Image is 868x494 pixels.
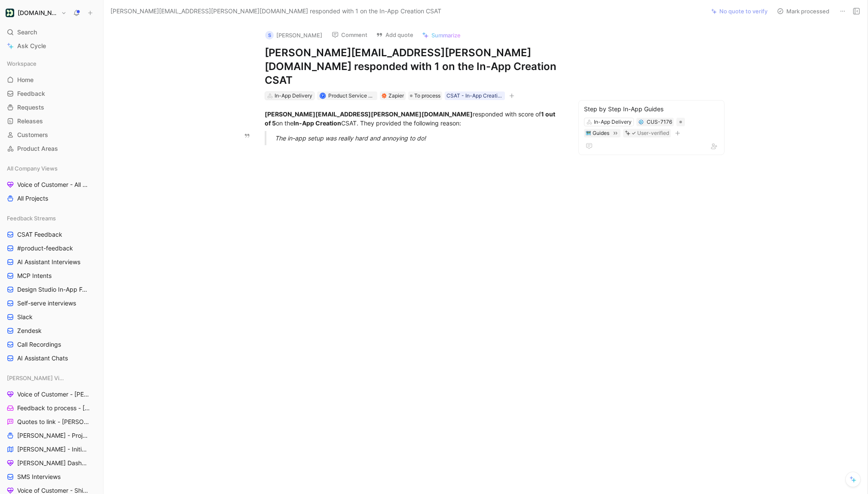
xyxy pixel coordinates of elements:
a: Releases [3,115,100,128]
span: Feedback to process - [PERSON_NAME] [17,404,91,412]
img: Customer.io [6,9,14,17]
a: Requests [3,101,100,114]
div: responded with score of on the CSAT. They provided the following reason: [265,110,562,128]
span: #product-feedback [17,244,73,253]
div: To process [408,91,442,100]
div: Feedback Streams [3,212,100,225]
h1: [PERSON_NAME][EMAIL_ADDRESS][PERSON_NAME][DOMAIN_NAME] responded with 1 on the In-App Creation CSAT [265,46,562,87]
span: CSAT Feedback [17,230,62,239]
a: Home [3,73,100,86]
span: Voice of Customer - [PERSON_NAME] [17,390,90,399]
div: [PERSON_NAME] Views [3,372,100,384]
h1: [DOMAIN_NAME] [18,9,58,17]
span: To process [414,91,440,100]
a: [PERSON_NAME] - Projects [3,429,100,442]
div: S [265,31,274,40]
span: SMS Interviews [17,473,61,481]
a: Feedback to process - [PERSON_NAME] [3,402,100,415]
div: Feedback StreamsCSAT Feedback#product-feedbackAI Assistant InterviewsMCP IntentsDesign Studio In-... [3,212,100,365]
span: [PERSON_NAME] Views [7,374,65,382]
a: Voice of Customer - [PERSON_NAME] [3,388,100,401]
button: Summarize [418,29,465,41]
img: 🗺️ [586,131,591,136]
a: SMS Interviews [3,470,100,483]
span: [PERSON_NAME] - Projects [17,431,89,440]
button: 💠 [638,119,644,125]
span: Product Service Account [328,92,388,99]
div: CUS-7176 [647,118,672,126]
div: Search [3,26,100,39]
span: Ask Cycle [17,41,46,51]
span: Workspace [7,59,37,68]
span: AI Assistant Interviews [17,258,80,266]
a: Slack [3,311,100,323]
div: All Company Views [3,162,100,175]
span: All Company Views [7,164,58,173]
div: In-App Delivery [275,91,312,100]
a: CSAT Feedback [3,228,100,241]
span: Search [17,27,37,37]
div: CSAT - In-App Creation [446,91,503,100]
button: Add quote [372,29,417,41]
strong: In-App Creation [293,119,341,127]
a: Call Recordings [3,338,100,351]
span: Requests [17,103,44,112]
a: Product Areas [3,142,100,155]
a: Quotes to link - [PERSON_NAME] [3,415,100,428]
span: [PERSON_NAME][EMAIL_ADDRESS][PERSON_NAME][DOMAIN_NAME] responded with 1 on the In-App Creation CSAT [110,6,441,16]
a: AI Assistant Chats [3,352,100,365]
a: Zendesk [3,324,100,337]
span: Zendesk [17,326,42,335]
span: [PERSON_NAME] - Initiatives [17,445,89,454]
span: Customers [17,131,48,139]
span: AI Assistant Chats [17,354,68,363]
div: P [320,93,325,98]
a: Voice of Customer - All Areas [3,178,100,191]
span: All Projects [17,194,48,203]
div: All Company ViewsVoice of Customer - All AreasAll Projects [3,162,100,205]
a: Self-serve interviews [3,297,100,310]
span: MCP Intents [17,271,52,280]
div: Guides [593,129,609,137]
button: Customer.io[DOMAIN_NAME] [3,7,69,19]
a: Ask Cycle [3,40,100,52]
span: Call Recordings [17,340,61,349]
div: User-verified [637,129,669,137]
a: Design Studio In-App Feedback [3,283,100,296]
a: #product-feedback [3,242,100,255]
span: Slack [17,313,33,321]
img: 💠 [639,119,644,125]
a: All Projects [3,192,100,205]
span: Design Studio In-App Feedback [17,285,89,294]
a: Customers [3,128,100,141]
button: S[PERSON_NAME] [261,29,326,42]
span: Summarize [431,31,461,39]
span: Home [17,76,34,84]
a: [PERSON_NAME] - Initiatives [3,443,100,456]
span: Voice of Customer - All Areas [17,180,89,189]
div: Workspace [3,57,100,70]
span: Product Areas [17,144,58,153]
div: In-App Delivery [594,118,632,126]
button: No quote to verify [707,5,771,17]
span: [PERSON_NAME] Dashboard [17,459,89,467]
span: Self-serve interviews [17,299,76,308]
strong: [PERSON_NAME][EMAIL_ADDRESS][PERSON_NAME][DOMAIN_NAME] [265,110,473,118]
span: Releases [17,117,43,125]
div: The in-app setup was really hard and annoying to do! [275,134,572,143]
a: MCP Intents [3,269,100,282]
a: [PERSON_NAME] Dashboard [3,457,100,470]
span: Feedback Streams [7,214,56,223]
button: Mark processed [773,5,833,17]
a: Feedback [3,87,100,100]
div: Zapier [388,91,404,100]
span: Feedback [17,89,45,98]
div: Step by Step In-App Guides [584,104,719,114]
a: AI Assistant Interviews [3,256,100,268]
strong: 1 out of 5 [265,110,556,127]
span: Quotes to link - [PERSON_NAME] [17,418,89,426]
button: Comment [328,29,371,41]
